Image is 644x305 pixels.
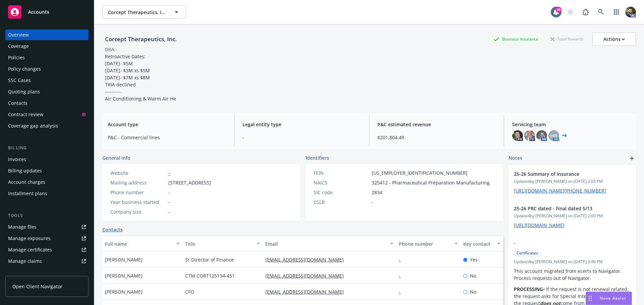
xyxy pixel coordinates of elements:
[562,134,567,138] a: +4
[514,178,631,184] span: Updated by [PERSON_NAME] on [DATE] 2:03 PM
[314,199,369,206] div: CSLB
[536,130,547,141] img: photo
[592,32,636,46] button: Actions
[8,29,29,40] div: Overview
[185,256,234,263] span: Sr Director of Finance
[108,134,226,141] span: P&C - Commercial lines
[105,288,143,295] span: [PERSON_NAME]
[372,199,373,206] span: -
[110,208,166,215] div: Company size
[514,187,606,194] a: [URL][DOMAIN_NAME][PHONE_NUMBER]
[168,199,170,206] span: -
[372,179,490,186] span: 325412 - Pharmaceutical Preparation Manufacturing
[377,121,496,128] span: P&C estimated revenue
[306,154,329,161] span: Identifiers
[314,189,369,196] div: SIC code
[5,222,89,232] a: Manage files
[8,64,41,74] div: Policy changes
[547,35,587,43] div: Total Rewards
[5,86,89,97] a: Quoting plans
[110,199,166,206] div: Year business started
[5,165,89,176] a: Billing updates
[377,134,496,141] span: $201,804.49
[550,132,557,139] span: HB
[610,5,623,19] a: Switch app
[102,5,186,19] button: Corcept Therapeutics, Inc.
[5,121,89,131] a: Coverage gap analysis
[563,5,577,19] a: Start snowing
[490,35,542,43] div: Business Insurance
[514,239,613,246] span: -
[263,236,396,252] button: Email
[514,259,631,265] span: Updated by [PERSON_NAME] on [DATE] 3:46 PM
[108,9,166,16] span: Corcept Therapeutics, Inc.
[102,236,182,252] button: Full name
[265,289,349,295] a: [EMAIL_ADDRESS][DOMAIN_NAME]
[5,188,89,199] a: Installment plans
[586,292,632,305] button: Nova Assist
[399,273,406,279] a: -
[514,286,543,292] strong: PROCESSING
[399,240,450,247] div: Phone number
[105,46,117,53] div: DBA: -
[8,52,25,63] div: Policies
[8,244,52,255] div: Manage certificates
[555,7,561,13] div: 39
[470,256,478,263] span: Yes
[512,121,631,128] span: Servicing team
[168,179,211,186] span: [STREET_ADDRESS]
[265,256,349,263] a: [EMAIL_ADDRESS][DOMAIN_NAME]
[8,109,43,120] div: Contract review
[514,205,613,212] span: 25-26 PRC dated - Final dated 5/13
[110,179,166,186] div: Mailing address
[102,154,130,161] span: General info
[5,154,89,165] a: Invoices
[314,169,369,176] div: FEIN
[461,236,503,252] button: Key contact
[105,272,143,279] span: [PERSON_NAME]
[108,121,226,128] span: Account type
[12,283,62,290] span: Open Client Navigator
[5,212,89,219] div: Tools
[600,295,626,301] span: Nova Assist
[8,41,29,52] div: Coverage
[372,169,468,176] span: [US_EMPLOYER_IDENTIFICATION_NUMBER]
[185,240,253,247] div: Title
[579,5,592,19] a: Report a Bug
[5,41,89,52] a: Coverage
[399,256,406,263] a: -
[508,200,636,234] div: 25-26 PRC dated - Final dated 5/13Updatedby [PERSON_NAME] on [DATE] 2:00 PM[URL][DOMAIN_NAME]
[5,75,89,86] a: SSC Cases
[5,233,89,244] a: Manage exposures
[5,52,89,63] a: Policies
[8,256,42,266] div: Manage claims
[185,288,194,295] span: CFO
[399,289,406,295] a: -
[508,165,636,200] div: 25-26 Summary of InsuranceUpdatedby [PERSON_NAME] on [DATE] 2:03 PM[URL][DOMAIN_NAME][PHONE_NUMBER]
[8,177,45,187] div: Account charges
[5,267,89,278] a: Manage BORs
[8,98,28,108] div: Contacts
[5,244,89,255] a: Manage certificates
[603,33,625,46] div: Actions
[182,236,263,252] button: Title
[8,121,58,131] div: Coverage gap analysis
[5,64,89,74] a: Policy changes
[243,121,361,128] span: Legal entity type
[8,233,51,244] div: Manage exposures
[514,222,565,228] a: [URL][DOMAIN_NAME]
[105,53,176,102] span: Retroactive Dates: [DATE]- $5M [DATE]- $3M xs $5M [DATE]- $7M xs $8M TRIA declined ---------- Air...
[517,250,538,256] span: Certificates
[265,273,349,279] a: [EMAIL_ADDRESS][DOMAIN_NAME]
[8,165,42,176] div: Billing updates
[168,189,170,196] span: -
[508,154,522,162] span: Notes
[372,189,382,196] span: 2834
[514,213,631,219] span: Updated by [PERSON_NAME] on [DATE] 2:00 PM
[8,188,47,199] div: Installment plans
[8,154,26,165] div: Invoices
[243,134,361,141] span: -
[8,75,31,86] div: SSC Cases
[470,272,476,279] span: No
[625,7,636,17] img: photo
